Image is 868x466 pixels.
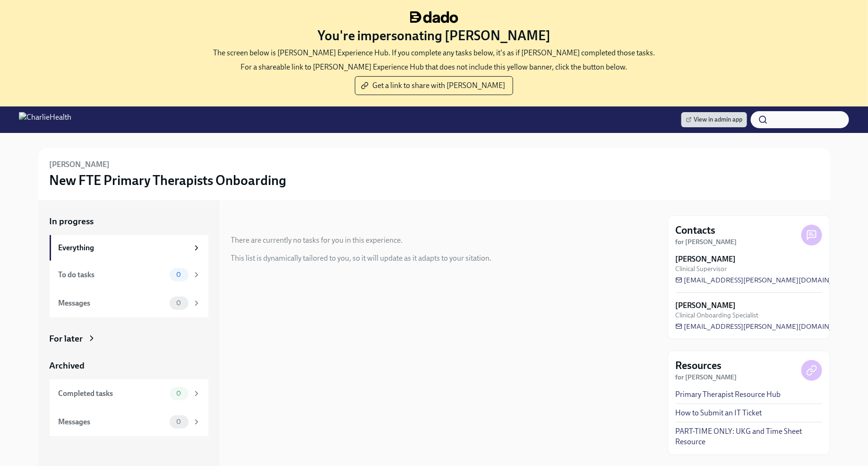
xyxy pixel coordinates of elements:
[50,215,208,228] a: In progress
[686,115,742,124] span: View in admin app
[171,271,187,278] span: 0
[59,243,189,253] div: Everything
[676,408,762,418] a: How to Submit an IT Ticket
[59,388,166,399] div: Completed tasks
[231,235,403,246] div: There are currently no tasks for you in this experience.
[59,298,166,308] div: Messages
[676,426,822,447] a: PART-TIME ONLY: UKG and Time Sheet Resource
[676,264,727,273] span: Clinical Supervisor
[50,379,208,408] a: Completed tasks0
[50,333,208,345] a: For later
[676,238,737,246] strong: for [PERSON_NAME]
[50,261,208,289] a: To do tasks0
[50,360,208,372] a: Archived
[59,270,166,280] div: To do tasks
[213,48,655,58] p: The screen below is [PERSON_NAME] Experience Hub. If you complete any tasks below, it's as if [PE...
[231,215,275,228] div: In progress
[50,408,208,436] a: Messages0
[676,311,759,320] span: Clinical Onboarding Specialist
[50,333,83,345] div: For later
[50,159,110,170] h6: [PERSON_NAME]
[171,299,187,307] span: 0
[318,27,550,44] h3: You're impersonating [PERSON_NAME]
[50,172,287,189] h3: New FTE Primary Therapists Onboarding
[676,373,737,381] strong: for [PERSON_NAME]
[19,112,71,127] img: CharlieHealth
[171,390,187,397] span: 0
[676,359,722,373] h4: Resources
[676,300,736,311] strong: [PERSON_NAME]
[59,417,166,427] div: Messages
[363,81,505,90] span: Get a link to share with [PERSON_NAME]
[676,275,856,285] a: [EMAIL_ADDRESS][PERSON_NAME][DOMAIN_NAME]
[241,62,627,72] p: For a shareable link to [PERSON_NAME] Experience Hub that does not include this yellow banner, cl...
[50,235,208,261] a: Everything
[410,11,458,23] img: dado
[676,322,856,331] a: [EMAIL_ADDRESS][PERSON_NAME][DOMAIN_NAME]
[676,223,716,237] h4: Contacts
[355,76,513,95] button: Get a link to share with [PERSON_NAME]
[676,254,736,264] strong: [PERSON_NAME]
[231,253,492,264] div: This list is dynamically tailored to you, so it will update as it adapts to your sitation.
[171,418,187,425] span: 0
[676,389,781,400] a: Primary Therapist Resource Hub
[681,112,747,127] a: View in admin app
[50,289,208,317] a: Messages0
